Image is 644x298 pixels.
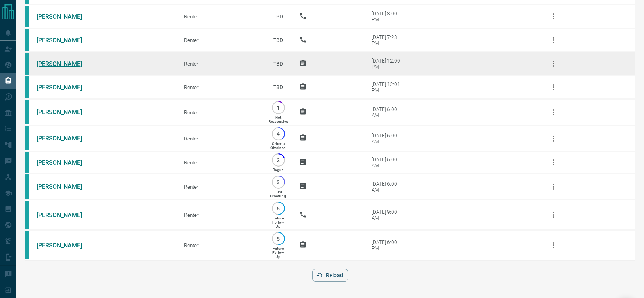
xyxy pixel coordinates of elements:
p: Future Follow Up [272,216,284,228]
div: [DATE] 12:01 PM [372,81,404,93]
a: [PERSON_NAME] [37,135,93,142]
div: condos.ca [25,76,29,98]
p: TBD [269,6,288,27]
div: [DATE] 6:00 AM [372,181,404,193]
div: Renter [184,159,257,165]
p: 5 [276,206,281,211]
p: Criteria Obtained [270,142,286,150]
p: Future Follow Up [272,246,284,259]
div: condos.ca [25,53,29,74]
div: [DATE] 9:00 AM [372,209,404,221]
p: Just Browsing [270,190,286,198]
div: [DATE] 8:00 PM [372,10,404,22]
div: [DATE] 6:00 AM [372,106,404,118]
p: 4 [276,131,281,137]
div: [DATE] 6:00 AM [372,156,404,168]
div: condos.ca [25,152,29,173]
p: Bogus [273,168,283,172]
a: [PERSON_NAME] [37,212,93,219]
a: [PERSON_NAME] [37,109,93,116]
div: Renter [184,84,257,90]
div: [DATE] 7:23 PM [372,34,404,46]
p: 5 [276,236,281,241]
div: condos.ca [25,126,29,150]
div: Renter [184,184,257,190]
p: TBD [269,30,288,50]
p: TBD [269,77,288,97]
div: Renter [184,242,257,248]
p: 1 [276,105,281,110]
div: condos.ca [25,174,29,199]
p: TBD [269,54,288,74]
a: [PERSON_NAME] [37,84,93,91]
div: Renter [184,37,257,43]
a: [PERSON_NAME] [37,183,93,190]
div: [DATE] 12:00 PM [372,58,404,70]
p: Not Responsive [269,115,288,124]
div: Renter [184,212,257,218]
a: [PERSON_NAME] [37,13,93,20]
div: condos.ca [25,201,29,229]
a: [PERSON_NAME] [37,37,93,44]
div: condos.ca [25,6,29,27]
div: condos.ca [25,231,29,259]
div: condos.ca [25,100,29,124]
div: Renter [184,61,257,67]
a: [PERSON_NAME] [37,242,93,249]
div: Renter [184,13,257,19]
button: Reload [312,269,348,282]
div: Renter [184,136,257,142]
a: [PERSON_NAME] [37,60,93,67]
a: [PERSON_NAME] [37,159,93,166]
p: 3 [276,179,281,185]
p: 2 [276,157,281,163]
div: [DATE] 6:00 PM [372,239,404,251]
div: condos.ca [25,29,29,51]
div: Renter [184,109,257,115]
div: [DATE] 6:00 AM [372,133,404,145]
